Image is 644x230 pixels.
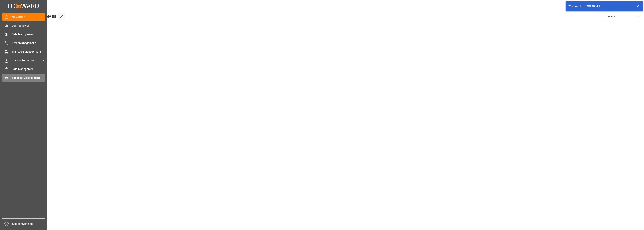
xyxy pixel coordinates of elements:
[2,22,45,29] a: Control Tower
[568,4,633,8] div: Welcome, [PERSON_NAME]
[2,66,45,73] a: Data Management
[604,13,641,20] button: open menu
[2,74,45,81] a: Timeslot Management
[2,48,45,55] a: Transport Management
[12,222,46,226] span: Sidebar Settings
[16,13,56,20] span: Hello [PERSON_NAME]!
[12,24,45,28] span: Control Tower
[607,15,615,19] span: Default
[2,31,45,38] a: Rate Management
[12,59,41,63] span: Non Conformance
[12,67,45,71] span: Data Management
[2,39,45,47] a: Order Management
[12,50,45,54] span: Transport Management
[12,41,45,45] span: Order Management
[12,76,45,80] span: Timeslot Management
[12,15,45,19] span: My Cockpit
[2,13,45,21] a: My Cockpit
[12,32,45,36] span: Rate Management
